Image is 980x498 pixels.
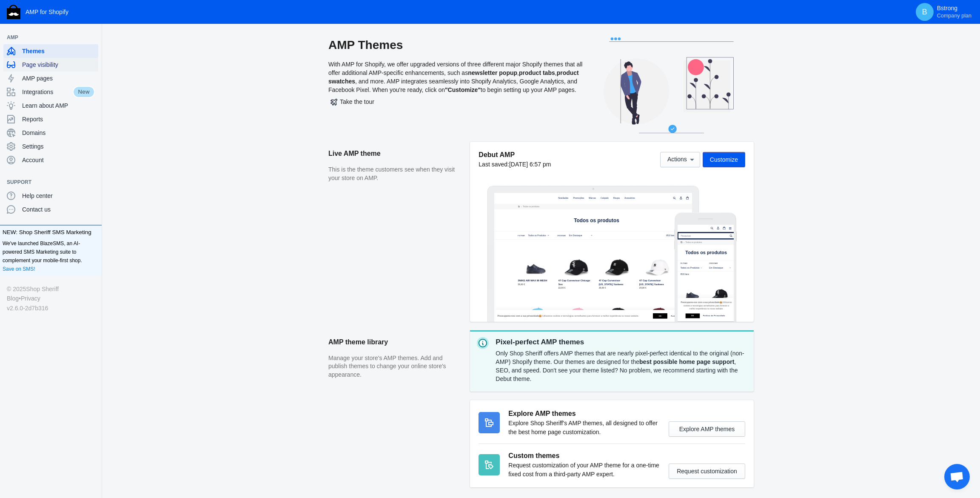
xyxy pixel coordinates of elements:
button: Add a sales channel [86,180,100,184]
h2: AMP theme library [328,330,462,354]
span: Calçado [313,13,336,20]
p: Manage your store's AMP themes. Add and publish themes to change your online store's appearance. [328,354,462,379]
a: Home [10,50,16,55]
a: Reports [3,112,98,126]
a: Promoções [228,11,268,23]
span: Actions [667,156,687,163]
span: Account [22,156,95,164]
span: Page visibility [22,60,95,69]
h2: Live AMP theme [328,142,462,166]
span: Contact us [22,205,95,214]
b: "Customize" [445,86,481,93]
strong: best possible home page support [639,358,734,365]
span: › [19,48,21,57]
a: Account [3,153,98,167]
span: 9510 itens [505,123,533,130]
button: Explore AMP themes [669,421,745,437]
label: Filtrar [9,111,77,118]
label: Ordenar [185,123,211,131]
p: Pixel-perfect AMP themes [496,337,747,347]
a: Blog [7,294,19,303]
button: Customize [703,152,745,167]
a: Themes [3,44,98,58]
button: Take the tour [328,94,376,109]
input: Pesquisar [3,26,167,41]
span: Learn about AMP [22,101,95,110]
a: Contact us [3,203,98,216]
span: Customize [710,156,738,163]
a: image [9,3,94,19]
a: Domains [3,126,98,140]
div: © 2025 [7,284,95,294]
span: Todos os produtos [24,76,146,91]
div: Only Shop Sheriff offers AMP themes that are nearly pixel-perfect identical to the original (non-... [496,347,747,385]
span: [DATE] 6:57 pm [509,161,551,168]
span: Promoções [232,13,264,20]
span: New [73,86,95,98]
a: Settings [3,140,98,153]
h3: Explore AMP themes [508,409,660,419]
a: Marcas [274,11,303,23]
span: Todos os produtos [24,48,73,57]
label: Ordenar [94,111,162,118]
a: Roupa [346,11,373,23]
b: newsletter popup [468,69,517,76]
span: AMP pages [22,74,95,83]
label: Filtrar [69,123,90,131]
span: Novidades [188,13,218,20]
span: Domains [22,129,95,137]
p: Bstrong [937,5,971,19]
span: Support [7,178,86,186]
div: Conversa aberta [944,464,970,489]
span: Marcas [278,13,299,20]
span: Themes [22,47,95,55]
div: With AMP for Shopify, we offer upgraded versions of three different major Shopify themes that all... [328,37,584,142]
span: Settings [22,142,95,151]
span: Todos os produtos [234,74,367,90]
span: B [920,8,929,16]
a: image [23,9,162,25]
h3: Custom themes [508,451,660,461]
div: • [7,294,95,303]
b: product swatches [328,69,579,85]
a: Shop Sheriff [26,284,59,294]
a: Home [70,39,76,45]
button: Request customization [669,464,745,479]
button: Add a sales channel [86,36,100,39]
a: Save on SMS! [3,265,35,273]
b: product tabs [519,69,555,76]
a: Calçado [308,11,340,23]
h2: AMP Themes [328,37,584,53]
span: AMP for Shopify [26,9,68,15]
span: Reports [22,115,95,123]
p: This is the theme customers see when they visit your store on AMP. [328,166,462,182]
a: Novidades [184,11,222,23]
a: AMP pages [3,72,98,85]
span: Todos os produtos [84,37,133,46]
span: Help center [22,192,95,200]
a: IntegrationsNew [3,85,98,99]
span: AMP [7,33,86,42]
a: Learn about AMP [3,99,98,112]
img: Shop Sheriff Logo [7,5,20,19]
div: Last saved: [479,160,551,169]
span: Take the tour [330,98,374,105]
p: Request customization of your AMP theme for a one-time fixed cost from a third-party AMP expert. [508,461,660,479]
h5: Debut AMP [479,150,551,159]
span: Integrations [22,88,73,96]
a: Privacy [21,294,40,303]
div: v2.6.0-2d7b316 [7,303,95,313]
span: Roupa [350,13,369,20]
span: › [79,37,81,46]
button: Menu [147,3,165,20]
p: Explore Shop Sheriff's AMP themes, all designed to offer the best home page customization. [508,419,660,437]
img: Laptop frame [487,186,699,322]
a: Page visibility [3,58,98,72]
span: Acessórios [383,13,414,20]
button: Actions [660,152,700,167]
span: 9510 itens [9,144,35,151]
span: Company plan [937,12,971,19]
a: Acessórios [379,11,418,23]
img: Mobile frame [674,212,737,322]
